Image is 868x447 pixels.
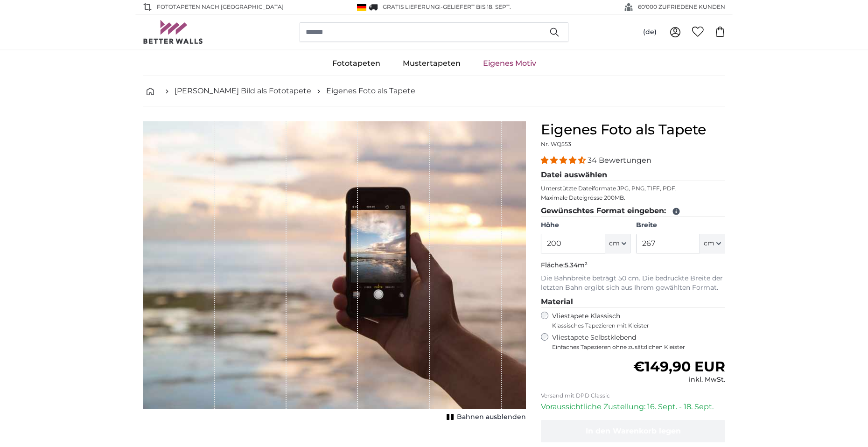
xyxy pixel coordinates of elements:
[552,312,717,329] label: Vliestapete Klassisch
[541,274,725,293] p: Die Bahnbreite beträgt 50 cm. Die bedruckte Breite der letzten Bahn ergibt sich aus Ihrem gewählt...
[605,234,630,253] button: cm
[541,221,630,230] label: Höhe
[143,76,725,106] nav: breadcrumbs
[636,221,725,230] label: Breite
[552,333,725,351] label: Vliestapete Selbstklebend
[444,411,526,424] button: Bahnen ausblenden
[392,51,472,76] a: Mustertapeten
[357,4,366,11] img: Deutschland
[541,420,725,442] button: In den Warenkorb legen
[541,205,725,217] legend: Gewünschtes Format eingeben:
[541,296,725,308] legend: Material
[541,392,725,399] p: Versand mit DPD Classic
[586,426,681,435] span: In den Warenkorb legen
[472,51,547,76] a: Eigenes Motiv
[175,85,311,97] a: [PERSON_NAME] Bild als Fototapete
[700,234,725,253] button: cm
[636,24,664,41] button: (de)
[457,412,526,422] span: Bahnen ausblenden
[541,169,725,181] legend: Datei auswählen
[541,121,725,138] h1: Eigenes Foto als Tapete
[541,185,725,192] p: Unterstützte Dateiformate JPG, PNG, TIFF, PDF.
[143,20,203,44] img: Betterwalls
[565,261,588,269] span: 5.34m²
[552,322,717,329] span: Klassisches Tapezieren mit Kleister
[321,51,392,76] a: Fototapeten
[441,3,511,10] span: -
[633,358,725,375] span: €149,90 EUR
[609,239,620,248] span: cm
[541,156,588,165] span: 4.32 stars
[541,140,571,147] span: Nr. WQ553
[704,239,714,248] span: cm
[143,121,526,424] div: 1 of 1
[326,85,415,97] a: Eigenes Foto als Tapete
[552,343,725,351] span: Einfaches Tapezieren ohne zusätzlichen Kleister
[638,3,725,11] span: 60'000 ZUFRIEDENE KUNDEN
[633,375,725,384] div: inkl. MwSt.
[443,3,511,10] span: Geliefert bis 18. Sept.
[588,156,651,165] span: 34 Bewertungen
[541,401,725,412] p: Voraussichtliche Zustellung: 16. Sept. - 18. Sept.
[541,194,725,202] p: Maximale Dateigrösse 200MB.
[383,3,441,10] span: GRATIS Lieferung!
[541,261,725,270] p: Fläche:
[157,3,284,11] span: Fototapeten nach [GEOGRAPHIC_DATA]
